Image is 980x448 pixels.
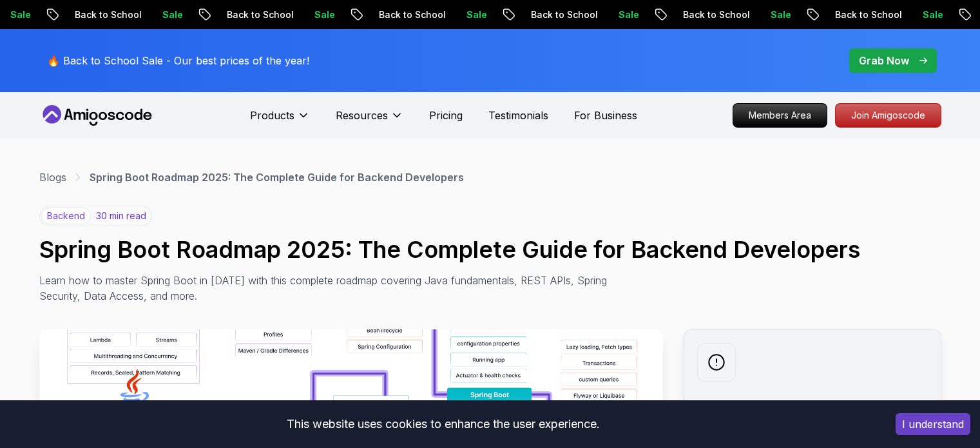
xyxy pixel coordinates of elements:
[10,410,876,438] div: This website uses cookies to enhance the user experience.
[429,108,463,123] a: Pricing
[90,170,464,185] p: Spring Boot Roadmap 2025: The Complete Guide for Backend Developers
[363,8,451,21] p: Back to School
[39,273,617,304] p: Learn how to master Spring Boot in [DATE] with this complete roadmap covering Java fundamentals, ...
[336,108,388,123] p: Resources
[733,103,827,128] a: Members Area
[147,8,188,21] p: Sale
[451,8,492,21] p: Sale
[907,8,948,21] p: Sale
[59,8,147,21] p: Back to School
[39,170,66,185] a: Blogs
[896,413,970,435] button: Accept cookies
[211,8,299,21] p: Back to School
[835,103,941,128] a: Join Amigoscode
[250,108,310,133] button: Products
[859,53,909,68] p: Grab Now
[488,108,548,123] a: Testimonials
[603,8,644,21] p: Sale
[39,237,941,262] h1: Spring Boot Roadmap 2025: The Complete Guide for Backend Developers
[820,8,907,21] p: Back to School
[755,8,796,21] p: Sale
[697,397,928,415] h2: Weekly newsletter
[515,8,603,21] p: Back to School
[250,108,294,123] p: Products
[336,108,403,133] button: Resources
[47,53,309,68] p: 🔥 Back to School Sale - Our best prices of the year!
[41,208,91,224] p: backend
[836,104,941,127] p: Join Amigoscode
[668,8,755,21] p: Back to School
[96,209,146,222] p: 30 min read
[733,104,827,127] p: Members Area
[574,108,637,123] a: For Business
[299,8,340,21] p: Sale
